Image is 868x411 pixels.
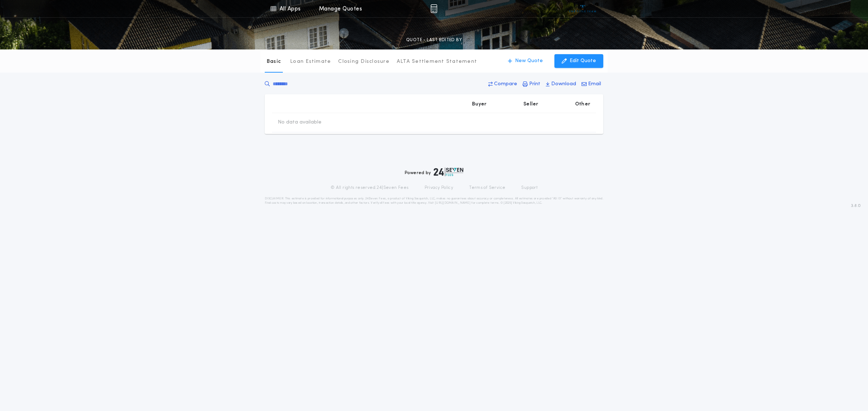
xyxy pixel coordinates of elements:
a: Privacy Policy [425,185,454,191]
button: New Quote [501,54,550,68]
p: Print [529,81,540,88]
p: © All rights reserved. 24|Seven Fees [331,185,409,191]
p: Compare [494,81,517,88]
img: vs-icon [569,5,596,12]
p: Buyer [472,101,486,108]
p: QUOTE - LAST EDITED BY [406,36,462,44]
p: Download [551,81,576,88]
p: Edit Quote [570,57,596,65]
td: No data available [272,113,327,132]
p: Seller [523,101,539,108]
p: New Quote [515,57,543,65]
p: Closing Disclosure [338,58,390,65]
button: Download [544,78,578,91]
a: [URL][DOMAIN_NAME] [435,202,471,204]
button: Print [520,78,542,91]
p: Basic [267,58,281,65]
span: 3.8.0 [851,203,861,209]
img: logo [434,168,463,176]
p: ALTA Settlement Statement [397,58,477,65]
p: Loan Estimate [290,58,331,65]
a: Terms of Service [469,185,505,191]
button: Edit Quote [554,54,603,68]
button: Compare [486,78,519,91]
img: img [430,4,437,13]
a: Support [521,185,537,191]
p: DISCLAIMER: This estimate is provided for informational purposes only. 24|Seven Fees, a product o... [265,196,603,205]
div: Powered by [405,168,463,176]
p: Email [588,81,601,88]
p: Other [575,101,590,108]
button: Email [579,78,603,91]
